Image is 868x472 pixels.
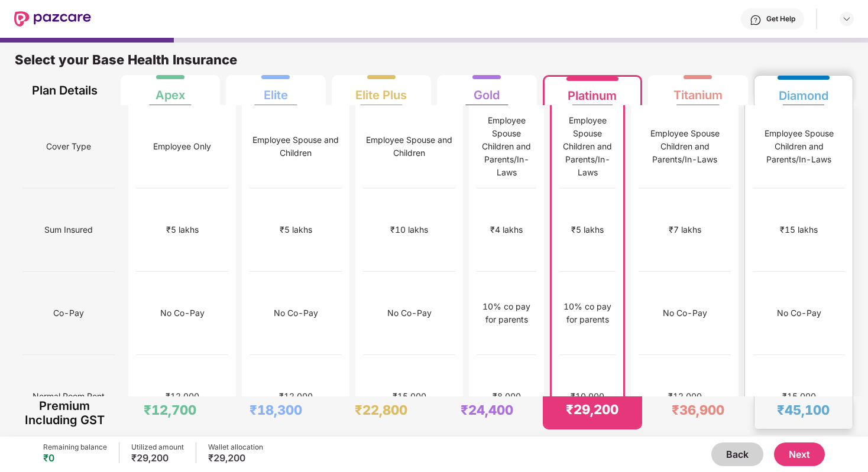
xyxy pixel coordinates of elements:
div: No Co-Pay [160,307,205,320]
span: Normal Room Rent [33,385,105,408]
div: Diamond [779,79,828,103]
button: Back [711,442,763,466]
div: Get Help [766,14,795,24]
div: ₹29,200 [566,401,618,418]
div: Plan Details [22,75,107,105]
div: ₹15,000 [782,390,816,403]
div: ₹4 lakhs [490,223,523,236]
div: 10% co pay for parents [477,300,536,326]
img: svg+xml;base64,PHN2ZyBpZD0iRHJvcGRvd24tMzJ4MzIiIHhtbG5zPSJodHRwOi8vd3d3LnczLm9yZy8yMDAwL3N2ZyIgd2... [842,14,851,24]
span: Co-Pay [53,302,84,324]
div: No Co-Pay [777,307,821,320]
div: ₹5 lakhs [280,223,312,236]
div: Apex [156,79,185,102]
div: Employee Only [153,140,211,153]
div: ₹15 lakhs [780,223,818,236]
div: ₹15,000 [393,390,426,403]
div: Elite Plus [355,79,407,102]
div: ₹12,000 [668,390,702,403]
div: ₹29,200 [208,452,263,464]
div: ₹29,200 [131,452,184,464]
div: Employee Spouse and Children [250,134,342,159]
div: Employee Spouse Children and Parents/In-Laws [559,114,616,179]
div: Titanium [673,79,723,102]
span: Cover Type [46,135,91,158]
div: ₹5 lakhs [166,223,199,236]
div: No Co-Pay [663,307,707,320]
div: Remaining balance [43,442,107,452]
div: Gold [474,79,500,102]
div: ₹10,000 [571,390,604,403]
div: ₹12,700 [144,402,196,418]
span: Sum Insured [44,219,93,241]
div: ₹0 [43,452,107,464]
div: ₹45,100 [777,402,830,418]
div: Employee Spouse Children and Parents/In-Laws [753,127,845,166]
img: svg+xml;base64,PHN2ZyBpZD0iSGVscC0zMngzMiIgeG1sbnM9Imh0dHA6Ly93d3cudzMub3JnLzIwMDAvc3ZnIiB3aWR0aD... [750,14,762,26]
div: ₹24,400 [461,402,513,418]
div: 10% co pay for parents [559,300,616,326]
div: ₹12,000 [279,390,313,403]
div: Utilized amount [131,442,184,452]
div: ₹5 lakhs [571,223,604,236]
div: Select your Base Health Insurance [15,51,853,75]
div: Elite [264,79,288,102]
div: No Co-Pay [274,307,318,320]
div: No Co-Pay [387,307,432,320]
div: ₹18,300 [250,402,302,418]
div: ₹12,000 [166,390,199,403]
div: Employee Spouse and Children [363,134,455,159]
button: Next [774,442,825,466]
div: Employee Spouse Children and Parents/In-Laws [477,114,536,179]
div: ₹7 lakhs [669,223,701,236]
div: Platinum [568,79,617,103]
div: ₹10 lakhs [390,223,428,236]
div: Wallet allocation [208,442,263,452]
img: New Pazcare Logo [14,11,91,27]
div: ₹36,900 [672,402,724,418]
div: Premium Including GST [22,396,107,429]
div: Employee Spouse Children and Parents/In-Laws [639,127,731,166]
div: ₹8,000 [493,390,521,403]
div: ₹22,800 [355,402,407,418]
